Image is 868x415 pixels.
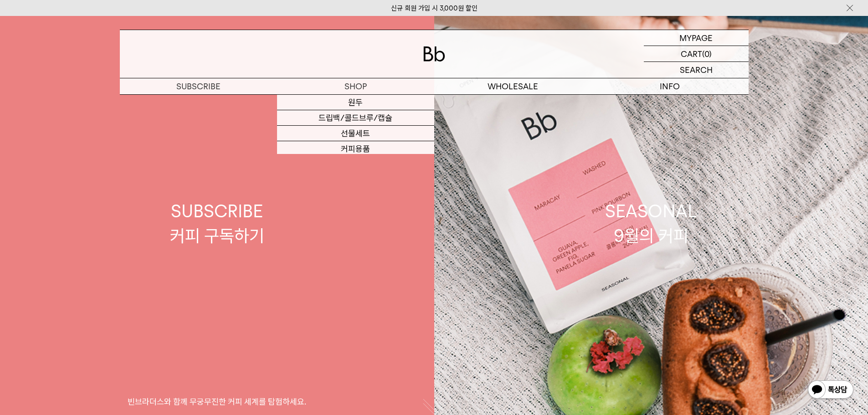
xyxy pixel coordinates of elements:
[605,199,697,247] div: SEASONAL 9월의 커피
[277,141,434,157] a: 커피용품
[277,126,434,141] a: 선물세트
[680,62,713,78] p: SEARCH
[277,78,434,94] a: SHOP
[644,46,749,62] a: CART (0)
[277,95,434,110] a: 원두
[120,78,277,94] a: SUBSCRIBE
[170,199,264,247] div: SUBSCRIBE 커피 구독하기
[434,78,591,94] p: WHOLESALE
[591,78,749,94] p: INFO
[807,379,854,401] img: 카카오톡 채널 1:1 채팅 버튼
[277,110,434,126] a: 드립백/콜드브루/캡슐
[681,46,702,61] p: CART
[423,46,445,61] img: 로고
[644,30,749,46] a: MYPAGE
[702,46,712,61] p: (0)
[679,30,713,46] p: MYPAGE
[391,4,478,12] a: 신규 회원 가입 시 3,000원 할인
